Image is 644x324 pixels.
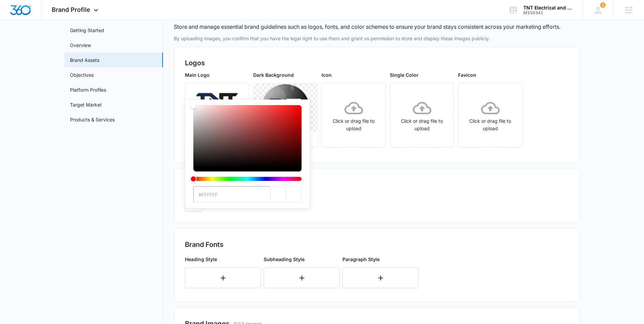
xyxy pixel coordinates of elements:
p: Main Logo [185,71,249,78]
a: Objectives [70,71,94,78]
div: Color [193,105,302,167]
span: Click or drag file to upload [458,84,522,147]
h2: Brand Fonts [185,239,568,250]
div: Hue [193,177,302,181]
div: account id [523,10,573,15]
div: color-picker-container [193,105,302,203]
p: Single Color [390,71,454,78]
div: current color selection [286,186,302,203]
div: previous color [270,186,286,203]
img: User uploaded logo [193,91,241,124]
p: Icon [321,71,386,78]
span: Click or drag file to upload [390,84,454,147]
p: Paragraph Style [342,256,419,263]
span: Brand Profile [52,6,90,13]
img: User uploaded logo [262,84,309,132]
a: Getting Started [70,27,104,34]
div: Click or drag file to upload [458,99,522,132]
p: Favicon [458,71,522,78]
a: Products & Services [70,116,115,123]
a: Brand Assets [70,56,99,64]
p: Subheading Style [264,256,340,263]
div: Click or drag file to upload [322,99,385,132]
h2: Logos [185,58,568,68]
input: color-picker-input [193,186,270,203]
p: Store and manage essential brand guidelines such as logos, fonts, and color schemes to ensure you... [174,23,560,31]
p: Dark Background [253,71,317,78]
div: Click or drag file to upload [390,99,454,132]
a: Platform Profiles [70,86,106,93]
div: notifications count [600,2,605,8]
span: 1 [600,2,605,8]
a: Target Market [70,101,102,108]
p: By uploading images, you confirm that you have the legal right to use them and grant us permissio... [174,35,579,42]
span: Click or drag file to upload [322,84,385,147]
div: color-picker [193,105,302,186]
a: Overview [70,42,91,49]
p: Heading Style [185,256,261,263]
div: account name [523,5,573,10]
